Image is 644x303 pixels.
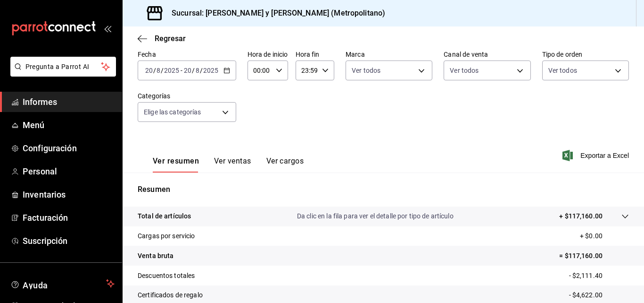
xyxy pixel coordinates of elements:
[450,67,479,74] font: Ver todos
[23,236,67,246] font: Suscripción
[7,69,116,78] a: Pregunta a Parrot AI
[138,51,156,58] font: Fecha
[23,280,48,290] font: Ayuda
[580,152,629,159] font: Exportar a Excel
[297,212,454,220] font: Da clic en la fila para ver el detalle por tipo de artículo
[569,291,603,299] font: - $4,622.00
[296,51,320,58] font: Hora fin
[172,9,385,17] font: Sucursal: [PERSON_NAME] y [PERSON_NAME] (Metropolitano)
[156,67,161,74] input: --
[153,156,304,173] div: pestañas de navegación
[10,57,116,77] button: Pregunta a Parrot AI
[580,232,603,240] font: + $0.00
[23,143,77,153] font: Configuración
[23,97,57,107] font: Informes
[138,252,173,260] font: Venta bruta
[161,67,164,74] font: /
[153,67,156,74] font: /
[138,34,186,43] button: Regresar
[138,272,195,279] font: Descuentos totales
[138,92,170,100] font: Categorías
[559,252,603,260] font: = $117,160.00
[25,63,90,70] font: Pregunta a Parrot AI
[181,67,182,74] font: -
[559,212,603,220] font: + $117,160.00
[138,232,195,240] font: Cargas por servicio
[346,51,365,58] font: Marca
[200,67,203,74] font: /
[23,166,57,176] font: Personal
[564,150,629,161] button: Exportar a Excel
[542,51,583,58] font: Tipo de orden
[153,156,199,165] font: Ver resumen
[155,34,186,43] font: Regresar
[164,67,180,74] input: ----
[138,291,203,299] font: Certificados de regalo
[352,67,380,74] font: Ver todos
[214,156,251,165] font: Ver ventas
[192,67,195,74] font: /
[23,190,66,199] font: Inventarios
[145,67,153,74] input: --
[444,51,488,58] font: Canal de venta
[144,108,201,116] font: Elige las categorías
[104,25,111,32] button: abrir_cajón_menú
[266,156,304,165] font: Ver cargos
[195,67,200,74] input: --
[183,67,192,74] input: --
[23,120,45,130] font: Menú
[548,67,577,74] font: Ver todos
[138,185,170,194] font: Resumen
[569,272,603,279] font: - $2,111.40
[138,212,191,220] font: Total de artículos
[248,51,288,58] font: Hora de inicio
[23,213,68,223] font: Facturación
[203,67,219,74] input: ----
